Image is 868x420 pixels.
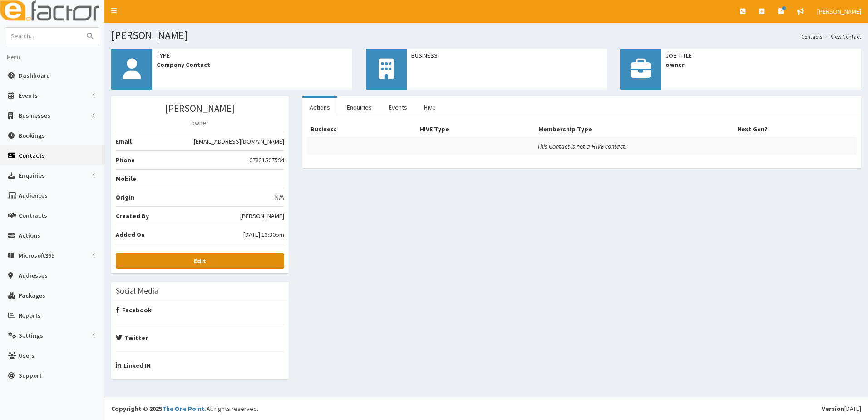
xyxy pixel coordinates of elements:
h3: [PERSON_NAME] [116,103,284,114]
span: Users [19,351,35,360]
span: Addresses [19,271,48,280]
span: Audiences [19,191,48,200]
span: Bookings [19,131,45,140]
span: Company Contact [157,60,348,69]
b: Origin [116,193,134,201]
span: Enquiries [19,171,45,180]
span: 07831507594 [249,155,284,165]
div: [DATE] [822,404,861,413]
span: Microsoft365 [19,251,54,260]
h3: Social Media [116,287,158,295]
a: Contacts [801,33,822,40]
b: Mobile [116,175,136,183]
a: Edit [116,253,284,269]
span: Type [157,51,348,60]
b: Edit [194,257,206,265]
span: Events [19,91,38,100]
span: [EMAIL_ADDRESS][DOMAIN_NAME] [194,137,284,146]
input: Search... [5,28,81,44]
span: Packages [19,291,45,300]
b: Version [822,405,844,413]
a: Actions [302,98,337,117]
th: HIVE Type [416,121,535,138]
b: Created By [116,212,149,220]
span: [PERSON_NAME] [817,7,861,15]
span: Contracts [19,211,47,220]
a: Events [381,98,414,117]
span: Reports [19,311,41,320]
strong: Twitter [116,334,148,342]
span: Business [411,51,602,60]
span: N/A [275,193,284,202]
th: Business [307,121,417,138]
th: Membership Type [535,121,734,138]
span: Businesses [19,111,50,120]
span: Actions [19,231,40,240]
a: Enquiries [340,98,379,117]
span: Settings [19,331,43,340]
span: Job Title [666,51,857,60]
span: Support [19,371,42,380]
span: [PERSON_NAME] [240,211,284,220]
i: This Contact is not a HIVE contact. [537,142,626,150]
strong: Copyright © 2025 . [111,405,207,413]
span: owner [666,60,857,69]
a: The One Point [162,405,205,413]
a: Hive [417,98,443,117]
th: Next Gen? [734,121,857,138]
span: [DATE] 13:30pm [243,230,284,239]
b: Phone [116,156,135,164]
span: Contacts [19,151,45,160]
li: View Contact [822,33,861,40]
footer: All rights reserved. [104,397,868,420]
b: Added On [116,230,145,239]
b: Email [116,137,132,145]
span: Dashboard [19,71,50,80]
strong: Facebook [116,306,152,314]
p: owner [116,118,284,127]
strong: Linked IN [116,361,151,370]
h1: [PERSON_NAME] [111,30,861,41]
